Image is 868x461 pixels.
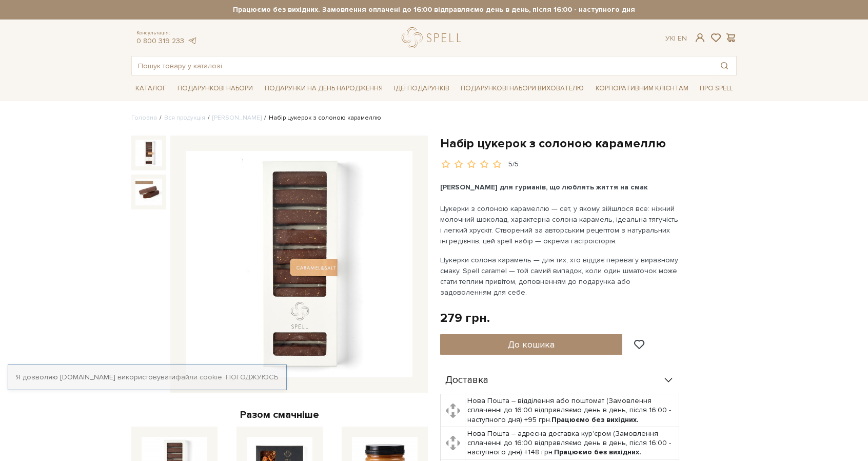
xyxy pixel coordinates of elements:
[131,5,737,14] strong: Працюємо без вихідних. Замовлення оплачені до 16:00 відправляємо день в день, після 16:00 - насту...
[262,113,381,123] li: Набір цукерок з солоною карамеллю
[674,34,676,43] span: |
[390,81,453,97] a: Ідеї подарунків
[445,376,488,385] span: Доставка
[8,373,286,382] div: Я дозволяю [DOMAIN_NAME] використовувати
[551,415,639,424] b: Працюємо без вихідних.
[696,81,737,97] a: Про Spell
[261,81,387,97] a: Подарунки на День народження
[457,80,588,97] a: Подарункові набори вихователю
[132,56,713,75] input: Пошук товару у каталозі
[187,36,197,45] a: telegram
[135,140,162,166] img: Набір цукерок з солоною карамеллю
[465,427,679,459] td: Нова Пошта – адресна доставка кур'єром (Замовлення сплаченні до 16:00 відправляємо день в день, п...
[136,36,184,45] a: 0 800 319 233
[440,334,622,355] button: До кошика
[131,81,170,97] a: Каталог
[440,136,737,151] h1: Набір цукерок з солоною карамеллю
[508,339,555,350] span: До кошика
[591,80,693,97] a: Корпоративним клієнтам
[164,114,205,122] a: Вся продукція
[440,204,680,245] span: Цукерки з солоною карамеллю — сет, у якому зійшлося все: ніжний молочний шоколад, характерна соло...
[135,179,162,205] img: Набір цукерок з солоною карамеллю
[665,34,687,43] div: Ук
[175,373,222,381] a: файли cookie
[440,256,680,297] span: Цукерки солона карамель — для тих, хто віддає перевагу виразному смаку. Spell caramel — той самий...
[402,27,466,48] a: logo
[440,183,648,191] span: [PERSON_NAME] для гурманів, що люблять життя на смак
[173,81,257,97] a: Подарункові набори
[131,114,157,122] a: Головна
[212,114,262,122] a: [PERSON_NAME]
[678,34,687,43] a: En
[131,408,428,421] div: Разом смачніше
[713,56,736,75] button: Пошук товару у каталозі
[465,394,679,427] td: Нова Пошта – відділення або поштомат (Замовлення сплаченні до 16:00 відправляємо день в день, піс...
[440,310,490,326] div: 279 грн.
[226,373,278,382] a: Погоджуюсь
[186,151,412,378] img: Набір цукерок з солоною карамеллю
[136,30,197,36] span: Консультація:
[554,448,641,456] b: Працюємо без вихідних.
[508,160,519,169] div: 5/5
